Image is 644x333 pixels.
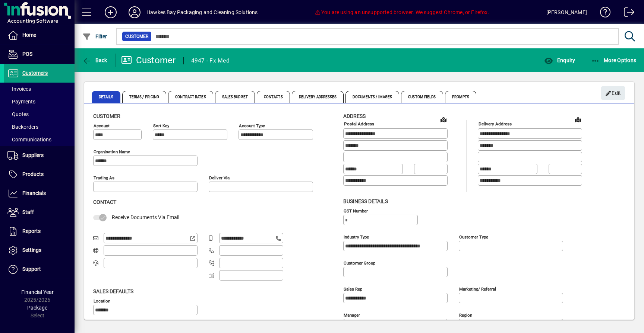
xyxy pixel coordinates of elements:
button: Back [80,54,109,67]
span: Sales Budget [215,91,255,103]
span: Contact [93,199,116,205]
span: Customers [22,70,48,76]
span: Custom Fields [401,91,443,103]
div: 4947 - Fx Med [191,55,230,67]
mat-label: Customer type [459,234,488,239]
span: Package [27,305,47,311]
button: Profile [123,6,146,19]
span: Financials [22,190,46,196]
a: Payments [4,95,75,108]
span: More Options [591,57,637,63]
a: Products [4,165,75,184]
a: Knowledge Base [594,1,611,26]
span: Support [22,266,41,272]
div: [PERSON_NAME] [546,6,587,18]
span: Financial Year [21,289,54,295]
span: Payments [7,99,35,105]
span: Prompts [445,91,477,103]
mat-label: Account Type [239,123,265,128]
div: Hawkes Bay Packaging and Cleaning Solutions [146,6,258,18]
span: Suppliers [22,152,44,158]
a: POS [4,45,75,64]
mat-label: Sort key [153,123,169,128]
span: Receive Documents Via Email [112,214,179,220]
mat-label: GST Number [344,208,368,213]
a: Invoices [4,83,75,95]
button: Enquiry [542,54,577,67]
a: Settings [4,241,75,260]
span: Contacts [257,91,290,103]
button: Filter [80,30,109,43]
mat-label: Sales rep [344,286,362,291]
a: Home [4,26,75,45]
span: Business details [343,198,388,204]
app-page-header-button: Back [75,54,116,67]
span: Terms / Pricing [122,91,167,103]
button: More Options [589,54,638,67]
mat-label: Trading as [94,175,114,180]
span: You are using an unsupported browser. We suggest Chrome, or Firefox. [315,9,489,15]
span: Quotes [7,111,29,117]
span: Back [82,57,107,63]
a: Suppliers [4,146,75,165]
mat-label: Deliver via [209,175,230,180]
span: Products [22,171,44,177]
button: Add [99,6,123,19]
span: Edit [605,87,621,99]
span: Staff [22,209,34,215]
a: Logout [618,1,635,26]
mat-label: Organisation name [94,149,130,154]
a: Backorders [4,121,75,133]
span: Documents / Images [345,91,399,103]
span: Customer [125,33,148,40]
span: Settings [22,247,41,253]
span: Address [343,113,366,119]
mat-label: Marketing/ Referral [459,286,496,291]
mat-label: Region [459,312,472,317]
span: Invoices [7,86,31,92]
a: Staff [4,203,75,222]
span: Customer [93,113,120,119]
span: Home [22,32,36,38]
span: Contract Rates [168,91,213,103]
span: Filter [82,33,107,39]
mat-label: Account [94,123,110,128]
a: Financials [4,184,75,203]
span: Reports [22,228,41,234]
span: Backorders [7,124,38,130]
a: Quotes [4,108,75,121]
a: Reports [4,222,75,241]
span: Details [92,91,120,103]
mat-label: Customer group [344,260,375,265]
a: View on map [438,113,449,125]
span: Communications [7,137,51,143]
div: Customer [121,54,176,66]
mat-label: Industry type [344,234,369,239]
span: POS [22,51,32,57]
a: Support [4,260,75,279]
button: Edit [601,86,625,100]
span: Delivery Addresses [292,91,344,103]
a: View on map [572,113,584,125]
span: Sales defaults [93,288,133,294]
span: Enquiry [544,57,575,63]
mat-label: Manager [344,312,360,317]
a: Communications [4,133,75,146]
mat-label: Location [94,298,110,303]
